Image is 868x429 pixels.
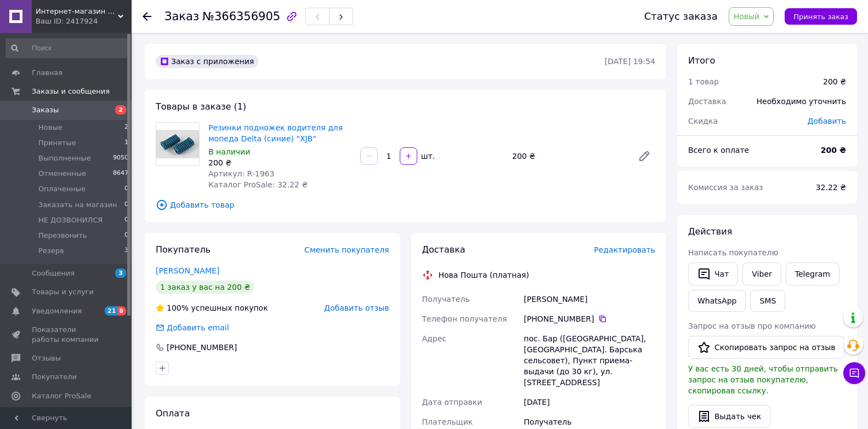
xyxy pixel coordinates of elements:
[508,148,629,164] div: 200 ₴
[166,322,230,333] div: Добавить email
[38,184,86,194] span: Оплаченные
[304,245,389,254] span: Сменить покупателя
[843,362,865,384] button: Чат с покупателем
[32,325,101,345] span: Показатели работы компании
[156,302,268,313] div: успешных покупок
[208,157,351,168] div: 200 ₴
[38,246,64,256] span: Резерв
[115,105,126,115] span: 2
[32,287,94,297] span: Товары и услуги
[32,306,82,316] span: Уведомления
[688,290,746,312] a: WhatsApp
[750,290,785,312] button: SMS
[524,313,655,324] div: [PHONE_NUMBER]
[117,306,126,316] span: 8
[143,11,151,22] div: Вернуться назад
[688,117,718,125] span: Скидка
[436,270,532,281] div: Нова Пошта (платная)
[422,314,507,323] span: Телефон получателя
[38,169,86,179] span: Отмененные
[124,123,128,133] span: 2
[36,16,132,26] div: Ваш ID: 2417924
[688,146,749,155] span: Всего к оплате
[156,266,219,275] a: [PERSON_NAME]
[785,8,857,25] button: Принять заказ
[208,169,274,178] span: Артикул: R-1963
[688,226,732,237] span: Действия
[422,398,483,407] span: Дата отправки
[124,138,128,148] span: 1
[32,353,61,363] span: Отзывы
[521,392,657,412] div: [DATE]
[422,417,473,426] span: Плательщик
[166,342,238,353] div: [PHONE_NUMBER]
[594,245,655,254] span: Редактировать
[793,13,848,21] span: Принять заказ
[32,87,110,96] span: Заказы и сообщения
[5,38,129,58] input: Поиск
[786,262,839,285] a: Telegram
[422,295,470,304] span: Получатель
[208,147,250,156] span: В наличии
[823,76,846,87] div: 200 ₴
[38,153,91,163] span: Выполненные
[734,12,760,21] span: Новый
[688,405,770,428] button: Выдать чек
[521,329,657,392] div: пос. Бар ([GEOGRAPHIC_DATA], [GEOGRAPHIC_DATA]. Барська сельсовет), Пункт приема-выдачи (до 30 кг...
[113,153,128,163] span: 9050
[32,372,77,382] span: Покупатели
[156,101,246,112] span: Товары в заказе (1)
[821,146,846,155] b: 200 ₴
[688,55,715,66] span: Итого
[202,10,280,23] span: №366356905
[644,11,718,22] div: Статус заказа
[115,268,126,278] span: 3
[124,215,128,225] span: 0
[688,97,726,106] span: Доставка
[113,169,128,179] span: 8647
[418,151,436,162] div: шт.
[156,55,258,68] div: Заказ с приложения
[167,304,189,312] span: 100%
[38,138,76,148] span: Принятые
[105,306,117,316] span: 21
[124,246,128,256] span: 3
[816,183,846,192] span: 32.22 ₴
[36,7,118,16] span: Интернет-магазин "Moto-Club"
[688,183,763,192] span: Комиссия за заказ
[124,231,128,241] span: 0
[688,364,838,395] span: У вас есть 30 дней, чтобы отправить запрос на отзыв покупателю, скопировав ссылку.
[124,184,128,194] span: 0
[633,145,655,167] a: Редактировать
[208,180,308,189] span: Каталог ProSale: 32.22 ₴
[156,281,254,294] div: 1 заказ у вас на 200 ₴
[164,10,199,23] span: Заказ
[688,262,738,285] button: Чат
[808,117,846,125] span: Добавить
[688,77,719,86] span: 1 товар
[605,57,655,66] time: [DATE] 19:54
[38,231,87,241] span: Перезвонить
[32,105,59,115] span: Заказы
[688,336,845,359] button: Скопировать запрос на отзыв
[156,199,655,211] span: Добавить товар
[422,334,446,343] span: Адрес
[124,200,128,210] span: 0
[208,123,343,143] a: Резинки подножек водителя для мопеда Delta (синие) "XJB"
[32,268,75,278] span: Сообщения
[156,130,199,158] img: Резинки подножек водителя для мопеда Delta (синие) "XJB"
[32,68,63,78] span: Главная
[156,244,211,255] span: Покупатель
[38,123,63,133] span: Новые
[742,262,781,285] a: Viber
[38,200,117,210] span: Заказать на магазин
[32,391,91,401] span: Каталог ProSale
[156,408,190,419] span: Оплата
[155,322,230,333] div: Добавить email
[521,289,657,309] div: [PERSON_NAME]
[688,248,778,257] span: Написать покупателю
[688,322,816,330] span: Запрос на отзыв про компанию
[38,215,103,225] span: НЕ ДОЗВОНИЛСЯ
[750,89,853,113] div: Необходимо уточнить
[422,244,466,255] span: Доставка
